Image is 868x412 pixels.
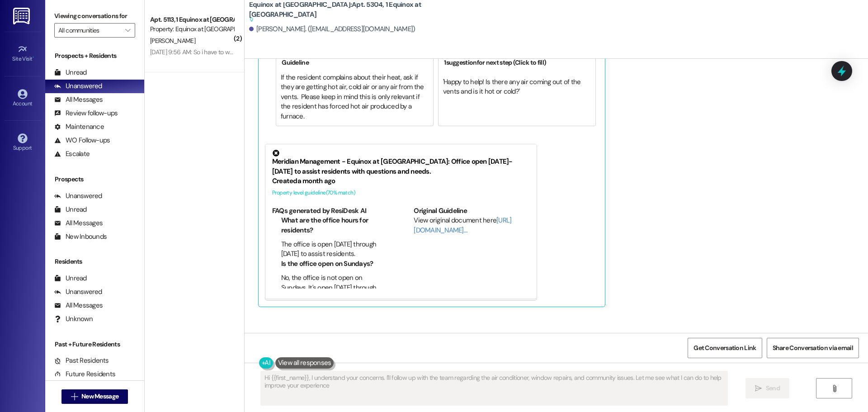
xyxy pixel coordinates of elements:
[125,27,130,34] i: 
[745,378,789,398] button: Send
[81,392,118,401] span: New Message
[45,340,144,349] div: Past + Future Residents
[831,385,838,392] i: 
[150,37,195,45] span: [PERSON_NAME]
[414,206,467,215] b: Original Guideline
[414,216,511,234] a: [URL][DOMAIN_NAME]…
[58,23,121,38] input: All communities
[54,218,103,228] div: All Messages
[150,24,234,34] div: Property: Equinox at [GEOGRAPHIC_DATA]
[272,206,366,215] b: FAQs generated by ResiDesk AI
[54,191,102,201] div: Unanswered
[281,73,429,121] div: If the resident complains about their heat, ask if they are getting hot air, cold air or any air ...
[272,150,530,176] div: Meridian Management - Equinox at [GEOGRAPHIC_DATA]: Office open [DATE]-[DATE] to assist residents...
[54,122,104,132] div: Maintenance
[414,216,530,235] div: View original document here
[249,24,415,34] div: [PERSON_NAME]. ([EMAIL_ADDRESS][DOMAIN_NAME])
[443,52,591,66] h5: 1 suggestion for next step (Click to fill)
[5,131,41,155] a: Support
[5,86,41,111] a: Account
[688,338,762,358] button: Get Conversation Link
[54,81,102,91] div: Unanswered
[261,371,727,405] textarea: Hi {{first_name}}, I understand your concerns. I'll follow up with the team regarding the air con...
[443,77,582,96] span: ' Happy to help! Is there any air coming out of the vents and is it hot or cold? '
[150,15,234,24] div: Apt. 5113, 1 Equinox at [GEOGRAPHIC_DATA]
[54,232,107,242] div: New Inbounds
[54,314,93,324] div: Unknown
[54,205,87,214] div: Unread
[272,188,530,198] div: Property level guideline ( 70 % match)
[54,109,118,118] div: Review follow-ups
[272,176,530,186] div: Created a month ago
[71,393,78,400] i: 
[281,52,429,66] h5: Guideline
[54,95,103,104] div: All Messages
[61,389,128,404] button: New Message
[54,356,109,365] div: Past Residents
[54,274,87,283] div: Unread
[45,175,144,184] div: Prospects
[281,216,388,235] li: What are the office hours for residents?
[281,259,388,269] li: Is the office open on Sundays?
[755,385,762,392] i: 
[54,369,115,379] div: Future Residents
[766,384,780,393] span: Send
[54,149,90,159] div: Escalate
[45,257,144,266] div: Residents
[767,338,859,358] button: Share Conversation via email
[281,273,388,302] li: No, the office is not open on Sundays. It's open [DATE] through [DATE].
[13,8,32,24] img: ResiDesk Logo
[5,42,41,66] a: Site Visit •
[54,68,87,77] div: Unread
[150,48,458,56] div: [DATE] 9:56 AM: So i have to wait until [DATE] to get my lock fixed? I called the emergency numbe...
[54,287,102,297] div: Unanswered
[281,240,388,259] li: The office is open [DATE] through [DATE] to assist residents.
[773,343,853,353] span: Share Conversation via email
[54,9,135,23] label: Viewing conversations for
[45,51,144,61] div: Prospects + Residents
[54,301,103,310] div: All Messages
[693,343,756,353] span: Get Conversation Link
[54,136,110,145] div: WO Follow-ups
[33,54,34,61] span: •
